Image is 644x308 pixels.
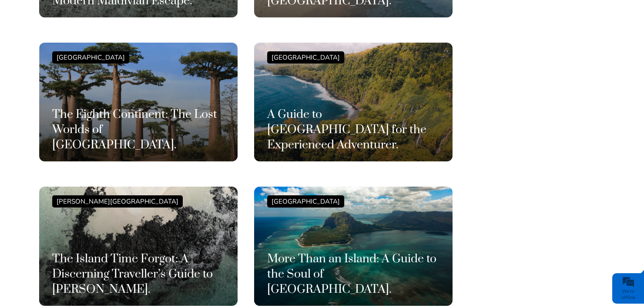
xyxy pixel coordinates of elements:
[127,241,158,253] em: Submit
[39,43,238,171] a: [GEOGRAPHIC_DATA] The Eighth Continent: The Lost Worlds of [GEOGRAPHIC_DATA].
[58,46,159,57] div: Leave a message
[143,4,164,25] div: Minimize live chat window
[52,195,183,208] div: [PERSON_NAME][GEOGRAPHIC_DATA]
[11,106,159,125] input: Enter your email address
[267,195,344,208] div: [GEOGRAPHIC_DATA]
[10,45,23,58] div: Navigation go back
[52,107,225,153] h3: The Eighth Continent: The Lost Worlds of [GEOGRAPHIC_DATA].
[11,132,159,234] textarea: Type your message and click 'Submit'
[614,288,642,301] div: We're offline
[267,107,439,153] h3: A Guide to [GEOGRAPHIC_DATA] for the Experienced Adventurer.
[52,51,129,64] div: [GEOGRAPHIC_DATA]
[11,80,159,100] input: Enter your last name
[267,51,344,64] div: [GEOGRAPHIC_DATA]
[267,251,439,297] h3: More Than an Island: A Guide to the Soul of [GEOGRAPHIC_DATA].
[52,251,225,297] h3: The Island Time Forgot: A Discerning Traveller’s Guide to [PERSON_NAME].
[254,43,453,171] a: [GEOGRAPHIC_DATA] A Guide to [GEOGRAPHIC_DATA] for the Experienced Adventurer.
